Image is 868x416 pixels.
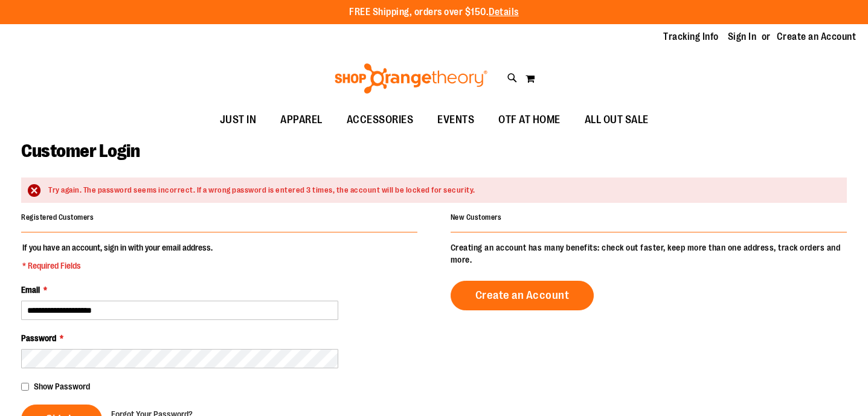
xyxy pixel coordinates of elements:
img: Shop Orangetheory [333,63,489,94]
strong: Registered Customers [21,213,94,222]
a: Create an Account [777,30,857,43]
p: FREE Shipping, orders over $150. [349,5,519,19]
span: APPAREL [280,106,323,133]
a: Sign In [728,30,757,43]
span: ALL OUT SALE [585,106,649,133]
strong: New Customers [451,213,502,222]
a: Details [489,7,519,18]
span: ACCESSORIES [347,106,414,133]
div: Try again. The password seems incorrect. If a wrong password is entered 3 times, the account will... [48,185,835,196]
a: Tracking Info [663,30,719,43]
span: Customer Login [21,141,140,161]
legend: If you have an account, sign in with your email address. [21,242,214,272]
span: OTF AT HOME [498,106,561,133]
p: Creating an account has many benefits: check out faster, keep more than one address, track orders... [451,242,847,266]
span: Create an Account [475,289,570,302]
span: Email [21,285,40,295]
span: Password [21,333,56,343]
span: JUST IN [220,106,257,133]
a: Create an Account [451,281,594,310]
span: Show Password [34,382,90,391]
span: EVENTS [437,106,474,133]
span: * Required Fields [22,260,213,272]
